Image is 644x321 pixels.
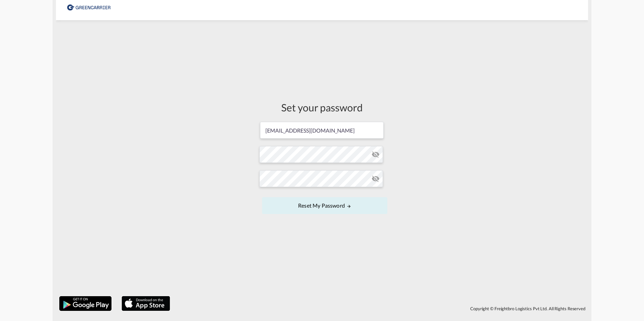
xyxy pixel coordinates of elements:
input: Email address [260,122,384,139]
md-icon: icon-eye-off [372,150,380,158]
div: Copyright © Freightbro Logistics Pvt Ltd. All Rights Reserved [173,303,588,314]
md-icon: icon-eye-off [372,175,380,183]
img: google.png [59,295,112,312]
button: UPDATE MY PASSWORD [262,197,387,214]
div: Set your password [259,100,385,114]
img: apple.png [121,295,171,312]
